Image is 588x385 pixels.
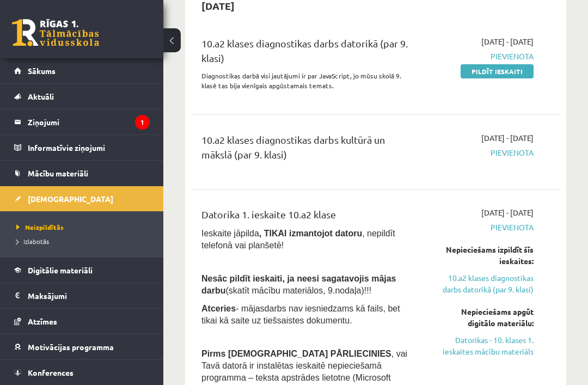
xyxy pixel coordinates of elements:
[14,309,150,334] a: Atzīmes
[481,207,534,218] span: [DATE] - [DATE]
[28,316,57,326] span: Atzīmes
[14,334,150,359] a: Motivācijas programma
[12,19,99,46] a: Rīgas 1. Tālmācības vidusskola
[28,168,88,178] span: Mācību materiāli
[28,283,150,308] legend: Maksājumi
[434,306,534,329] div: Nepieciešams apgūt digitālo materiālu:
[14,161,150,186] a: Mācību materiāli
[14,135,150,160] a: Informatīvie ziņojumi
[28,194,113,204] span: [DEMOGRAPHIC_DATA]
[14,84,150,109] a: Aktuāli
[461,64,534,78] a: Pildīt ieskaiti
[434,244,534,267] div: Nepieciešams izpildīt šīs ieskaites:
[259,229,362,238] b: , TIKAI izmantojot datoru
[14,283,150,308] a: Maksājumi
[16,223,64,231] span: Neizpildītās
[434,222,534,233] span: Pievienota
[135,115,150,130] i: 1
[16,222,152,232] a: Neizpildītās
[434,51,534,62] span: Pievienota
[201,207,418,227] div: Datorika 1. ieskaite 10.a2 klase
[201,304,400,325] span: - mājasdarbs nav iesniedzams kā fails, bet tikai kā saite uz tiešsaistes dokumentu.
[28,66,56,76] span: Sākums
[201,36,418,71] div: 10.a2 klases diagnostikas darbs datorikā (par 9. klasi)
[28,109,150,135] legend: Ziņojumi
[14,186,150,211] a: [DEMOGRAPHIC_DATA]
[28,265,93,275] span: Digitālie materiāli
[434,147,534,158] span: Pievienota
[201,349,391,358] span: Pirms [DEMOGRAPHIC_DATA] PĀRLIECINIES
[201,274,396,295] span: Nesāc pildīt ieskaiti, ja neesi sagatavojis mājas darbu
[434,272,534,295] a: 10.a2 klases diagnostikas darbs datorikā (par 9. klasi)
[201,229,395,250] span: Ieskaite jāpilda , nepildīt telefonā vai planšetē!
[28,368,73,377] span: Konferences
[16,237,49,246] span: Izlabotās
[14,58,150,83] a: Sākums
[16,236,152,246] a: Izlabotās
[201,304,236,313] b: Atceries
[434,334,534,357] a: Datorikas - 10. klases 1. ieskaites mācību materiāls
[14,109,150,135] a: Ziņojumi1
[14,360,150,385] a: Konferences
[28,135,150,160] legend: Informatīvie ziņojumi
[14,258,150,283] a: Digitālie materiāli
[481,36,534,47] span: [DATE] - [DATE]
[225,286,371,295] span: (skatīt mācību materiālos, 9.nodaļa)!!!
[201,132,418,167] div: 10.a2 klases diagnostikas darbs kultūrā un mākslā (par 9. klasi)
[28,342,114,352] span: Motivācijas programma
[481,132,534,144] span: [DATE] - [DATE]
[201,71,418,90] p: Diagnostikas darbā visi jautājumi ir par JavaScript, jo mūsu skolā 9. klasē tas bija vienīgais ap...
[28,91,54,101] span: Aktuāli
